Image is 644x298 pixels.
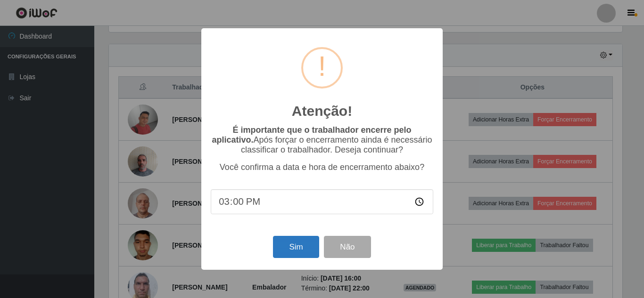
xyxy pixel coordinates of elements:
[324,236,371,258] button: Não
[212,125,411,145] b: É importante que o trabalhador encerre pelo aplicativo.
[292,103,352,120] h2: Atenção!
[211,162,433,172] p: Você confirma a data e hora de encerramento abaixo?
[273,236,319,258] button: Sim
[211,125,433,155] p: Após forçar o encerramento ainda é necessário classificar o trabalhador. Deseja continuar?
